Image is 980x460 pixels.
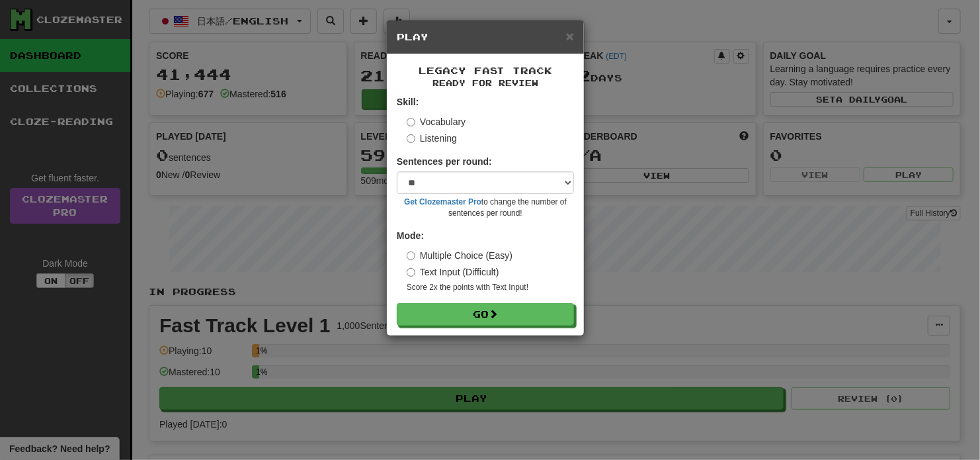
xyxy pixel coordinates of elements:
[407,132,457,145] label: Listening
[407,134,415,143] input: Listening
[419,65,552,76] span: Legacy Fast Track
[397,197,574,219] small: to change the number of sentences per round!
[397,303,574,326] button: Go
[566,29,574,43] button: Close
[407,118,415,126] input: Vocabulary
[566,28,574,44] span: ×
[407,252,415,260] input: Multiple Choice (Easy)
[407,265,499,279] label: Text Input (Difficult)
[407,115,466,128] label: Vocabulary
[397,30,574,44] h5: Play
[397,77,574,89] small: Ready for Review
[397,155,492,168] label: Sentences per round:
[397,97,419,107] strong: Skill:
[397,230,424,241] strong: Mode:
[407,249,512,262] label: Multiple Choice (Easy)
[407,282,574,293] small: Score 2x the points with Text Input !
[404,197,481,207] a: Get Clozemaster Pro
[407,268,415,277] input: Text Input (Difficult)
